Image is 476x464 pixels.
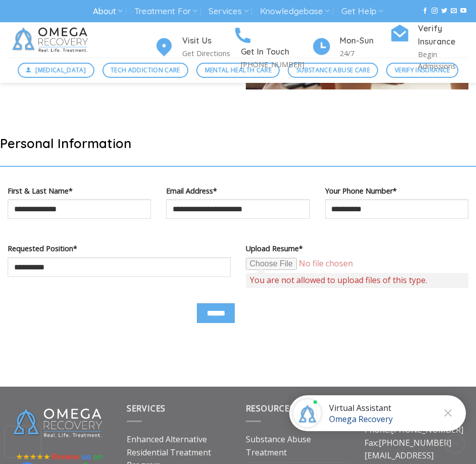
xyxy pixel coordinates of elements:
a: About [93,2,123,21]
span: You are not allowed to upload files of this type. [246,273,469,288]
a: Knowledgebase [260,2,330,21]
a: Send us an email [451,8,457,15]
a: Follow on YouTube [460,8,466,15]
label: Upload Resume* [246,243,469,254]
a: Follow on Twitter [441,8,447,15]
p: Get Directions [182,48,233,59]
a: [PHONE_NUMBER] [379,437,451,448]
a: Substance Abuse Treatment [246,430,350,462]
a: Get In Touch [PHONE_NUMBER] [233,24,311,70]
form: Contact form [8,135,468,346]
span: Resources [246,403,295,414]
h4: Mon-Sun [340,34,390,48]
a: Follow on Instagram [432,8,438,15]
h4: Verify Insurance [418,22,468,49]
img: Omega Recovery [8,22,96,58]
a: Visit Us Get Directions [154,34,233,59]
iframe: reCAPTCHA [5,427,40,457]
a: Services [208,2,248,21]
a: Get Help [341,2,383,21]
a: Go to top [445,434,465,454]
h4: Visit Us [182,34,233,48]
a: Follow on Facebook [422,8,428,15]
span: Services [127,403,166,414]
span: [MEDICAL_DATA] [35,65,86,75]
label: Email Address* [166,185,309,197]
a: [MEDICAL_DATA] [18,63,94,78]
label: Your Phone Number* [325,185,468,197]
a: Verify Insurance Begin Admissions [390,22,468,72]
a: Tech Addiction Care [102,63,189,78]
label: Requested Position* [8,243,231,254]
label: First & Last Name* [8,185,151,197]
p: Begin Admissions [418,49,468,72]
p: 24/7 [340,48,390,59]
a: Treatment For [134,2,197,21]
h4: Get In Touch [241,45,311,59]
p: [PHONE_NUMBER] [241,59,311,70]
span: Tech Addiction Care [111,65,180,75]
